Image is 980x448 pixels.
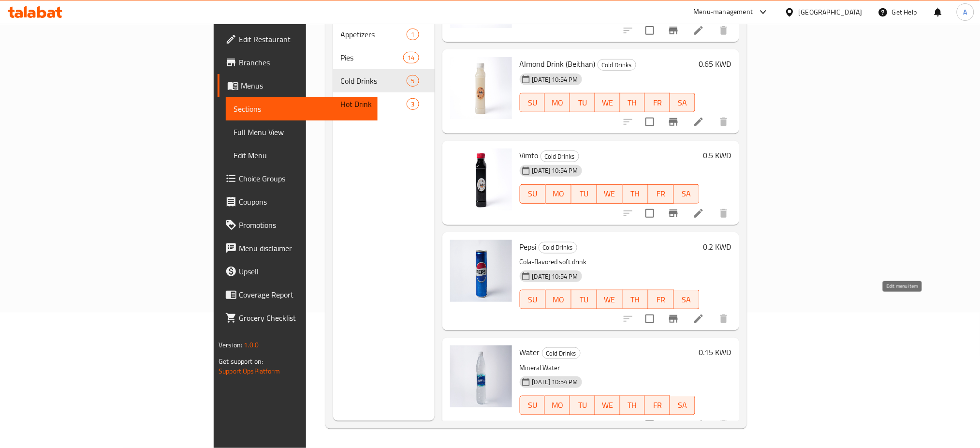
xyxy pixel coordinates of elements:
[520,239,537,254] span: Pepsi
[524,96,541,110] span: SU
[333,19,435,119] nav: Menu sections
[341,52,404,63] span: Pies
[542,347,581,359] div: Cold Drinks
[239,33,370,45] span: Edit Restaurant
[674,290,700,309] button: SA
[645,93,670,112] button: FR
[341,98,407,110] span: Hot Drink
[218,190,378,213] a: Coupons
[407,75,419,87] div: items
[520,148,539,163] span: Vimto
[624,96,642,110] span: TH
[520,256,700,268] p: Cola-flavored soft drink
[624,398,642,412] span: TH
[539,242,577,254] div: Cold Drinks
[571,184,597,204] button: TU
[652,293,670,307] span: FR
[234,149,370,161] span: Edit Menu
[662,19,685,42] button: Branch-specific-item
[799,7,863,17] div: [GEOGRAPHIC_DATA]
[226,120,378,144] a: Full Menu View
[528,272,582,281] span: [DATE] 10:54 PM
[640,20,660,41] span: Select to update
[520,396,545,415] button: SU
[627,293,644,307] span: TH
[218,74,378,97] a: Menus
[699,345,731,359] h6: 0.15 KWD
[964,7,967,17] span: A
[407,100,418,109] span: 3
[703,149,731,162] h6: 0.5 KWD
[539,242,577,253] span: Cold Drinks
[218,167,378,190] a: Choice Groups
[694,6,753,18] div: Menu-management
[648,184,674,204] button: FR
[407,98,419,110] div: items
[649,398,666,412] span: FR
[599,96,616,110] span: WE
[550,293,568,307] span: MO
[627,187,644,201] span: TH
[218,237,378,260] a: Menu disclaimer
[524,398,541,412] span: SU
[571,290,597,309] button: TU
[670,93,695,112] button: SA
[623,184,648,204] button: TH
[520,57,596,71] span: Almond Drink (Beithan)
[640,309,660,329] span: Select to update
[450,240,512,302] img: Pepsi
[598,59,636,71] div: Cold Drinks
[649,96,666,110] span: FR
[234,126,370,138] span: Full Menu View
[598,60,636,71] span: Cold Drinks
[218,28,378,51] a: Edit Restaurant
[341,29,407,40] div: Appetizers
[407,30,418,39] span: 1
[670,396,695,415] button: SA
[520,184,546,204] button: SU
[520,362,695,374] p: Mineral Water
[648,290,674,309] button: FR
[599,398,616,412] span: WE
[545,396,570,415] button: MO
[528,166,582,175] span: [DATE] 10:54 PM
[218,306,378,329] a: Grocery Checklist
[693,208,704,219] a: Edit menu item
[239,242,370,254] span: Menu disclaimer
[601,293,619,307] span: WE
[520,345,540,359] span: Water
[546,290,571,309] button: MO
[234,103,370,115] span: Sections
[699,57,731,71] h6: 0.65 KWD
[541,150,579,162] div: Cold Drinks
[693,116,704,128] a: Edit menu item
[239,173,370,184] span: Choice Groups
[574,398,591,412] span: TU
[244,339,259,351] span: 1.0.0
[333,23,435,46] div: Appetizers1
[674,398,691,412] span: SA
[528,377,582,387] span: [DATE] 10:54 PM
[239,57,370,68] span: Branches
[542,348,580,359] span: Cold Drinks
[595,396,620,415] button: WE
[239,266,370,277] span: Upsell
[662,110,685,134] button: Branch-specific-item
[575,187,593,201] span: TU
[239,196,370,208] span: Coupons
[674,96,691,110] span: SA
[226,97,378,120] a: Sections
[712,202,735,225] button: delete
[520,93,545,112] button: SU
[662,307,685,330] button: Branch-specific-item
[640,112,660,132] span: Select to update
[541,151,579,162] span: Cold Drinks
[219,355,263,368] span: Get support on:
[712,307,735,330] button: delete
[662,413,685,436] button: Branch-specific-item
[546,184,571,204] button: MO
[693,419,704,431] a: Edit menu item
[450,149,512,210] img: Vimto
